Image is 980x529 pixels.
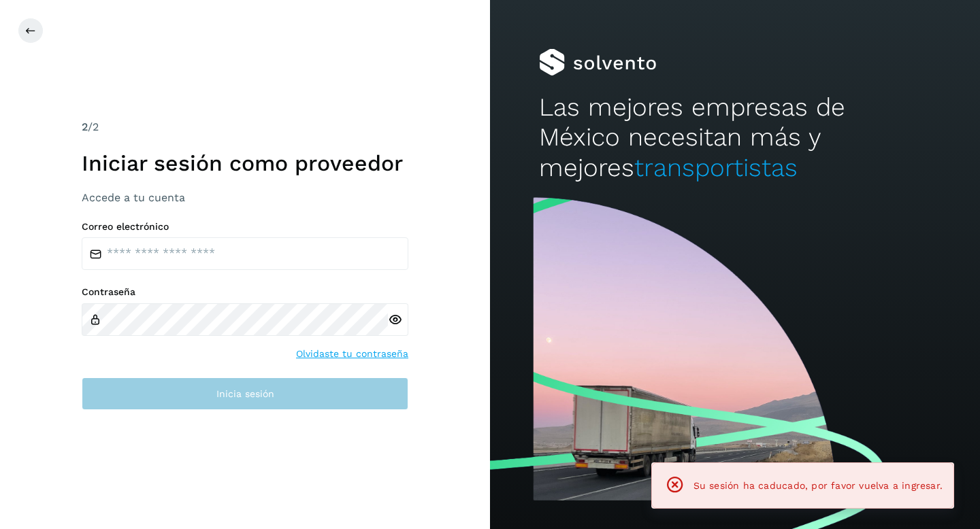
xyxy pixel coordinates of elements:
[216,389,274,398] span: Inicia sesión
[82,119,408,135] div: /2
[634,153,798,182] span: transportistas
[82,377,408,410] button: Inicia sesión
[693,480,943,491] span: Su sesión ha caducado, por favor vuelva a ingresar.
[296,347,408,361] a: Olvidaste tu contraseña
[82,150,408,176] h1: Iniciar sesión como proveedor
[82,191,408,204] h3: Accede a tu cuenta
[82,221,408,233] label: Correo electrónico
[82,286,408,298] label: Contraseña
[82,120,88,133] span: 2
[539,92,931,183] h2: Las mejores empresas de México necesitan más y mejores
